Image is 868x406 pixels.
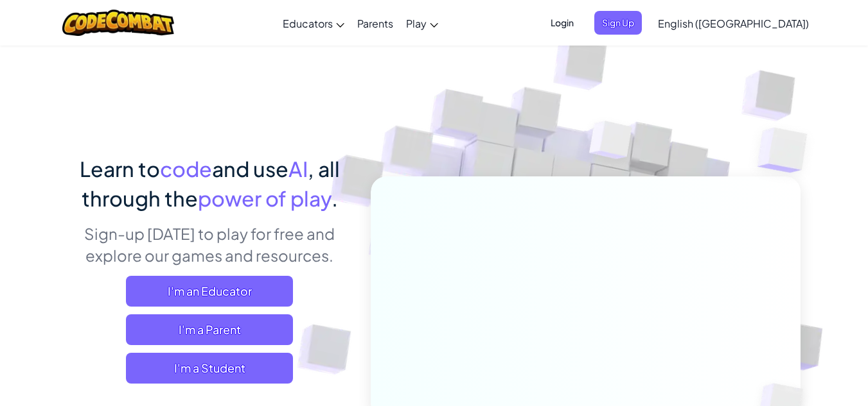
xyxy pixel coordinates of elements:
[80,156,160,182] span: Learn to
[62,10,175,36] img: CodeCombat logo
[732,96,843,205] img: Overlap cubes
[68,223,351,266] p: Sign-up [DATE] to play for free and explore our games and resources.
[406,17,427,30] span: Play
[126,314,293,345] a: I'm a Parent
[276,6,351,40] a: Educators
[651,6,815,40] a: English ([GEOGRAPHIC_DATA])
[543,11,581,35] button: Login
[126,276,293,307] a: I'm an Educator
[160,156,212,182] span: code
[658,17,809,30] span: English ([GEOGRAPHIC_DATA])
[283,17,333,30] span: Educators
[212,156,288,182] span: and use
[126,353,293,384] button: I'm a Student
[198,185,332,211] span: power of play
[288,156,308,182] span: AI
[565,96,657,191] img: Overlap cubes
[594,11,642,35] button: Sign Up
[400,6,445,40] a: Play
[332,185,338,211] span: .
[351,6,400,40] a: Parents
